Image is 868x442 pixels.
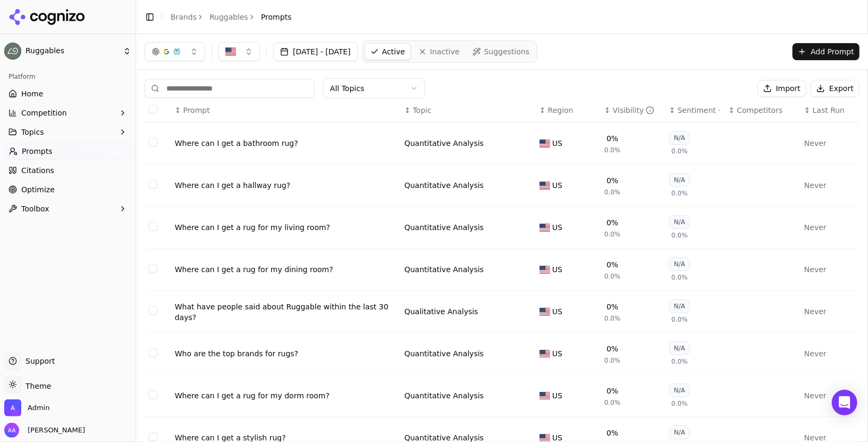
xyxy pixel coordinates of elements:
th: Last Run [800,99,859,122]
a: Brands [171,13,197,21]
span: Support [21,356,55,366]
div: Never [804,138,855,149]
img: US flag [540,308,550,316]
div: 0% [606,386,618,396]
button: Topics [4,124,131,141]
button: [DATE] - [DATE] [273,42,358,61]
span: 0.0% [671,231,688,240]
div: Where can I get a rug for my dining room? [175,264,396,275]
span: 0.0% [671,315,688,324]
button: Select row 3 [149,222,157,231]
button: Add Prompt [793,43,859,60]
a: Where can I get a bathroom rug? [175,138,396,149]
span: Competition [21,108,67,118]
span: US [552,390,562,401]
th: Topic [400,99,535,122]
div: ↕Prompt [175,105,396,116]
div: ↕Last Run [804,105,855,116]
span: 0.0% [604,188,621,197]
th: Region [535,99,600,122]
a: Active [365,43,411,60]
img: US flag [540,182,550,190]
div: N/A [669,383,690,397]
div: Who are the top brands for rugs? [175,348,396,359]
span: Prompts [22,146,53,157]
div: N/A [669,131,690,145]
a: Optimize [4,181,131,198]
button: Select row 4 [149,264,157,273]
img: US [225,46,236,57]
div: Never [804,306,855,317]
a: Citations [4,162,131,179]
span: 0.0% [671,399,688,408]
span: 0.0% [604,356,621,365]
span: Optimize [21,184,55,195]
div: Never [804,180,855,191]
span: 0.0% [604,398,621,407]
div: N/A [669,299,690,313]
div: What have people said about Ruggable within the last 30 days? [175,301,396,323]
span: Topic [413,105,432,116]
div: N/A [669,425,690,439]
a: Suggestions [467,43,535,60]
button: Select row 7 [149,390,157,399]
div: N/A [669,173,690,187]
div: Where can I get a rug for my living room? [175,222,396,233]
img: US flag [540,140,550,148]
span: US [552,348,562,359]
span: Region [548,105,574,116]
div: Sentiment [678,105,720,116]
span: Citations [21,165,54,176]
img: Ruggables [4,43,21,60]
img: Admin [4,399,21,416]
div: ↕Visibility [604,105,661,116]
div: Never [804,264,855,275]
a: Quantitative Analysis [404,348,484,359]
button: Toolbox [4,200,131,217]
a: Ruggables [209,12,248,22]
a: Home [4,85,131,102]
div: Quantitative Analysis [404,390,484,401]
div: 0% [606,175,618,186]
div: 0% [606,428,618,438]
span: US [552,180,562,191]
a: Where can I get a hallway rug? [175,180,396,191]
span: 0.0% [671,357,688,366]
img: US flag [540,266,550,274]
div: 0% [606,343,618,354]
span: Active [382,46,405,57]
span: US [552,306,562,317]
span: Prompt [183,105,210,116]
div: 0% [606,133,618,144]
div: Never [804,390,855,401]
span: Home [21,88,43,99]
a: Quantitative Analysis [404,264,484,275]
button: Select row 2 [149,180,157,189]
span: [PERSON_NAME] [23,425,85,435]
button: Import [757,80,806,97]
div: 0% [606,259,618,270]
div: Open Intercom Messenger [832,390,857,415]
th: Prompt [171,99,400,122]
div: Platform [4,68,131,85]
th: sentiment [665,99,724,122]
a: Quantitative Analysis [404,138,484,149]
a: Where can I get a rug for my dorm room? [175,390,396,401]
button: Select row 5 [149,306,157,315]
div: 0% [606,301,618,312]
span: US [552,222,562,233]
div: N/A [669,215,690,229]
button: Select row 1 [149,138,157,146]
button: Open user button [4,423,85,438]
button: Select row 6 [149,348,157,357]
span: 0.0% [604,146,621,154]
a: Inactive [413,43,465,60]
a: Qualitative Analysis [404,306,478,317]
a: Quantitative Analysis [404,180,484,191]
span: Last Run [813,105,845,116]
span: 0.0% [671,273,688,282]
